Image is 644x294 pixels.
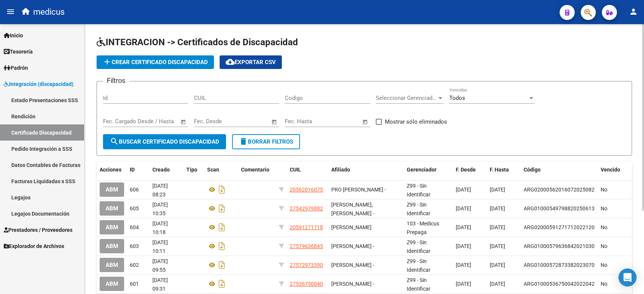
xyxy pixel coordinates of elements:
span: [DATE] [490,243,505,249]
datatable-header-cell: Vencido [598,162,632,178]
span: ARG01000579636842021030920260309BD316 [524,243,638,249]
div: Open Intercom Messenger [618,268,636,286]
span: Todos [449,95,465,101]
span: Scan [207,167,219,173]
span: 27542979882 [290,205,323,211]
span: [DATE] [456,281,471,287]
span: Z99 - Sin Identificar [407,277,430,292]
button: Open calendar [270,118,279,126]
datatable-header-cell: ID [127,162,149,178]
span: 20591271718 [290,224,323,230]
span: Inicio [4,31,23,40]
span: [DATE] [456,205,471,211]
span: 604 [130,224,139,230]
span: Borrar Filtros [239,138,293,145]
span: Vencido [601,167,620,173]
span: 27572973390 [290,262,323,268]
span: ID [130,167,135,173]
span: No [601,262,607,268]
span: ABM [106,262,118,269]
datatable-header-cell: Comentario [238,162,276,178]
span: Seleccionar Gerenciador [376,95,437,101]
span: Gerenciador [407,167,437,173]
input: Fecha inicio [103,118,134,125]
span: [DATE] [456,224,471,230]
span: [PERSON_NAME] - [331,243,374,249]
mat-icon: search [110,137,119,146]
span: 603 [130,243,139,249]
datatable-header-cell: Código [521,162,598,178]
datatable-header-cell: F. Hasta [487,162,521,178]
i: Descargar documento [217,202,227,214]
mat-icon: delete [239,137,248,146]
span: [PERSON_NAME], [PERSON_NAME] - [331,202,374,216]
span: ARG02000562016072025082720300827BUE460 [524,187,641,193]
span: [DATE] [456,262,471,268]
span: ARG02000591271712022120720251207CBA536 [524,224,641,230]
button: Exportar CSV [220,55,282,69]
input: Fecha fin [322,118,359,125]
span: [DATE] 10:11 [152,239,168,254]
span: F. Hasta [490,167,509,173]
mat-icon: cloud_download [226,57,235,66]
span: 27579636845 [290,243,323,249]
span: Código [524,167,541,173]
span: No [601,205,607,211]
datatable-header-cell: Scan [204,162,238,178]
span: ABM [106,243,118,250]
mat-icon: add [103,57,112,66]
button: Open calendar [361,118,370,126]
mat-icon: person [629,7,638,16]
span: [DATE] 09:55 [152,258,168,273]
input: Fecha inicio [285,118,315,125]
span: Creado [152,167,170,173]
span: Crear Certificado Discapacidad [103,59,208,66]
span: No [601,224,607,230]
button: ABM [100,258,124,272]
datatable-header-cell: Afiliado [328,162,404,178]
datatable-header-cell: Creado [149,162,183,178]
i: Descargar documento [217,259,227,271]
span: [PERSON_NAME] [331,224,372,230]
span: [DATE] [490,187,505,193]
i: Descargar documento [217,184,227,196]
span: Z99 - Sin Identificar [407,202,430,216]
span: [DATE] [490,205,505,211]
span: Buscar Certificado Discapacidad [110,138,219,145]
span: Tipo [186,167,197,173]
span: Comentario [241,167,269,173]
span: [DATE] 09:31 [152,277,168,292]
datatable-header-cell: F. Desde [453,162,487,178]
span: 602 [130,262,139,268]
input: Fecha fin [140,118,177,125]
span: CUIL [290,167,301,173]
button: ABM [100,277,124,291]
input: Fecha inicio [194,118,224,125]
span: [DATE] [456,243,471,249]
span: ABM [106,205,118,212]
span: [DATE] [456,187,471,193]
button: Open calendar [179,118,188,126]
span: 27536750040 [290,281,323,287]
span: Prestadores / Proveedores [4,226,72,234]
span: Acciones [100,167,121,173]
span: Z99 - Sin Identificar [407,183,430,198]
i: Descargar documento [217,240,227,252]
span: Z99 - Sin Identificar [407,258,430,273]
span: Explorador de Archivos [4,242,64,250]
button: ABM [100,201,124,215]
button: ABM [100,239,124,253]
span: [DATE] [490,224,505,230]
span: No [601,187,607,193]
span: medicus [33,4,65,20]
span: F. Desde [456,167,476,173]
span: Padrón [4,64,28,72]
datatable-header-cell: Acciones [97,162,127,178]
button: Borrar Filtros [232,134,300,149]
span: 605 [130,205,139,211]
span: [DATE] 10:18 [152,220,168,235]
span: ARG01000536750042022042920270429AND297 [524,281,641,287]
i: Descargar documento [217,221,227,233]
datatable-header-cell: Tipo [183,162,204,178]
span: [DATE] 10:35 [152,202,168,216]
